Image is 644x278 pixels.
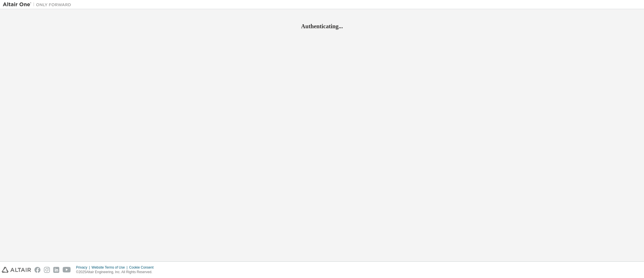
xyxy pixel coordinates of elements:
img: altair_logo.svg [2,267,31,273]
div: Website Terms of Use [91,265,129,270]
p: © 2025 Altair Engineering, Inc. All Rights Reserved. [76,270,157,275]
div: Privacy [76,265,91,270]
img: Altair One [3,2,74,7]
img: facebook.svg [34,267,40,273]
img: instagram.svg [44,267,50,273]
div: Cookie Consent [129,265,157,270]
img: youtube.svg [63,267,71,273]
img: linkedin.svg [53,267,59,273]
h2: Authenticating... [3,23,641,30]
